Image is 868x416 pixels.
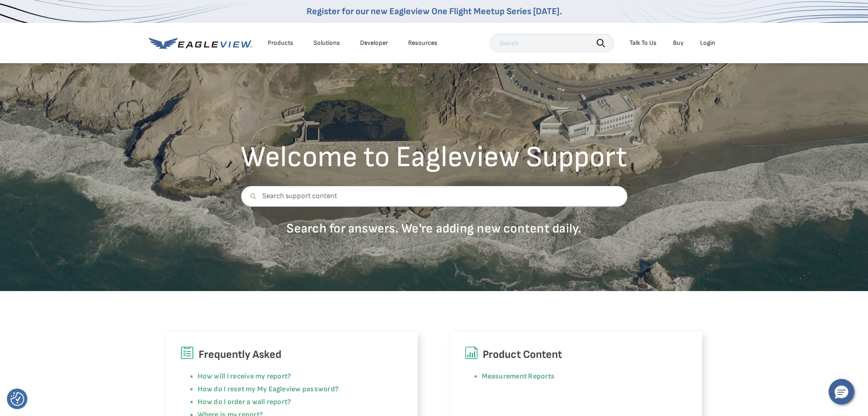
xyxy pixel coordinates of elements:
a: Developer [360,39,388,47]
a: How do I order a wall report? [198,398,291,406]
div: Talk To Us [630,39,657,47]
div: Login [700,39,715,47]
input: Search support content [241,186,627,207]
h2: Welcome to Eagleview Support [241,143,627,172]
p: Search for answers. We're adding new content daily. [241,221,627,237]
input: Search [490,34,614,52]
h6: Frequently Asked [180,346,404,363]
a: Measurement Reports [482,372,555,381]
button: Consent Preferences [11,392,24,406]
a: Buy [673,39,684,47]
div: Solutions [313,39,340,47]
div: Products [268,39,293,47]
a: How do I reset my My Eagleview password? [198,385,339,394]
div: Resources [408,39,437,47]
a: How will I receive my report? [198,372,291,381]
img: Revisit consent button [11,392,24,406]
button: Hello, have a question? Let’s chat. [829,379,854,405]
h6: Product Content [464,346,688,363]
a: Register for our new Eagleview One Flight Meetup Series [DATE]. [307,6,562,17]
